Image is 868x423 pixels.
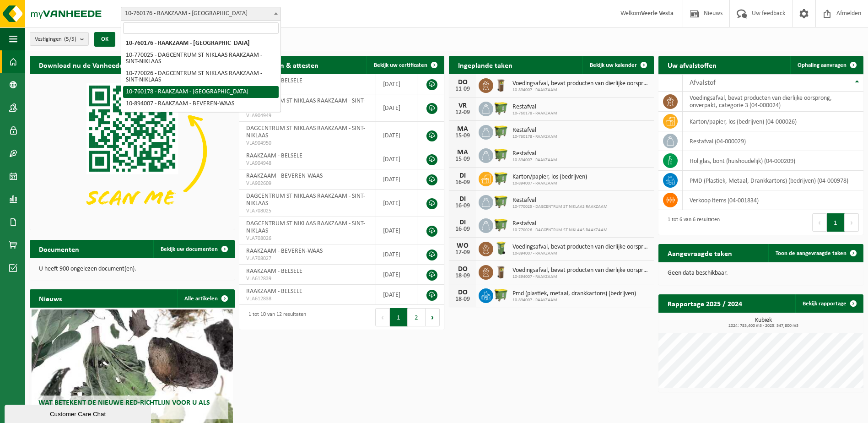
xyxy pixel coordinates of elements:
[512,298,636,303] span: 10-894007 - RAAKZAAM
[683,151,863,171] td: hol glas, bont (huishoudelijk) (04-000209)
[493,170,509,186] img: WB-1100-HPE-GN-50
[246,288,302,295] span: RAAKZAAM - BELSELE
[38,399,210,415] span: Wat betekent de nieuwe RED-richtlijn voor u als klant?
[663,324,863,328] span: 2024: 783,400 m3 - 2025: 547,800 m3
[453,289,472,296] div: DO
[244,307,306,327] div: 1 tot 10 van 12 resultaten
[658,244,741,262] h2: Aangevraagde taken
[512,150,557,157] span: Restafval
[246,220,365,234] span: DAGCENTRUM ST NIKLAAS RAAKZAAM - SINT-NIKLAAS
[246,160,369,167] span: VLA904948
[5,403,153,423] iframe: chat widget
[246,180,369,187] span: VLA902609
[376,190,417,217] td: [DATE]
[776,250,846,256] span: Toon de aangevraagde taken
[408,308,426,326] button: 2
[449,56,522,74] h2: Ingeplande taken
[246,140,369,147] span: VLA904950
[845,213,859,232] button: Next
[512,197,608,204] span: Restafval
[768,244,863,262] a: Toon de aangevraagde taken
[453,203,472,209] div: 16-09
[376,265,417,285] td: [DATE]
[123,98,279,110] li: 10-894007 - RAAKZAAM - BEVEREN-WAAS
[246,235,369,242] span: VLA708026
[658,56,726,74] h2: Uw afvalstoffen
[798,62,846,68] span: Ophaling aanvragen
[30,74,235,228] img: Download de VHEPlus App
[683,131,863,151] td: restafval (04-000029)
[39,266,226,272] p: U heeft 900 ongelezen document(en).
[493,147,509,163] img: WB-1100-HPE-GN-50
[376,122,417,149] td: [DATE]
[453,219,472,226] div: DI
[512,80,649,87] span: Voedingsafval, bevat producten van dierlijke oorsprong, onverpakt, categorie 3
[123,38,279,49] li: 10-760176 - RAAKZAAM - [GEOGRAPHIC_DATA]
[493,287,509,303] img: WB-1100-HPE-GN-50
[493,217,509,233] img: WB-1100-HPE-GN-50
[376,74,417,94] td: [DATE]
[493,240,509,256] img: WB-0140-HPE-GN-50
[512,103,557,111] span: Restafval
[512,244,649,251] span: Voedingsafval, bevat producten van dierlijke oorsprong, onverpakt, categorie 3
[690,79,716,87] span: Afvalstof
[453,266,472,273] div: DO
[827,213,845,232] button: 1
[453,79,472,86] div: DO
[453,133,472,139] div: 15-09
[123,49,279,68] li: 10-770025 - DAGCENTRUM ST NIKLAAS RAAKZAAM - SINT-NIKLAAS
[239,56,328,74] h2: Certificaten & attesten
[683,190,863,210] td: verkoop items (04-001834)
[376,285,417,305] td: [DATE]
[426,308,440,326] button: Next
[512,267,649,274] span: Voedingsafval, bevat producten van dierlijke oorsprong, onverpakt, categorie 3
[582,56,653,74] a: Bekijk uw kalender
[30,56,152,74] h2: Download nu de Vanheede+ app!
[512,157,557,163] span: 10-894007 - RAAKZAAM
[493,194,509,209] img: WB-1100-HPE-GN-50
[246,85,369,92] span: RED25003230
[453,156,472,163] div: 15-09
[453,195,472,203] div: DI
[30,32,89,46] button: Vestigingen(5/5)
[376,94,417,122] td: [DATE]
[453,179,472,186] div: 16-09
[453,172,472,179] div: DI
[161,246,218,252] span: Bekijk uw documenten
[376,244,417,265] td: [DATE]
[512,290,636,298] span: Pmd (plastiek, metaal, drankkartons) (bedrijven)
[374,62,427,68] span: Bekijk uw certificaten
[246,193,365,207] span: DAGCENTRUM ST NIKLAAS RAAKZAAM - SINT-NIKLAAS
[246,125,365,139] span: DAGCENTRUM ST NIKLAAS RAAKZAAM - SINT-NIKLAAS
[453,149,472,156] div: MA
[512,220,608,228] span: Restafval
[30,289,71,307] h2: Nieuws
[246,248,323,255] span: RAAKZAAM - BEVEREN-WAAS
[663,317,863,328] h3: Kubiek
[641,10,674,17] strong: Veerle Vesta
[512,251,649,256] span: 10-894007 - RAAKZAAM
[246,98,365,112] span: DAGCENTRUM ST NIKLAAS RAAKZAAM - SINT-NIKLAAS
[663,212,720,233] div: 1 tot 6 van 6 resultaten
[153,240,234,258] a: Bekijk uw documenten
[683,171,863,190] td: PMD (Plastiek, Metaal, Drankkartons) (bedrijven) (04-000978)
[453,125,472,133] div: MA
[367,56,443,74] a: Bekijk uw certificaten
[683,112,863,131] td: karton/papier, los (bedrijven) (04-000026)
[94,32,115,47] button: OK
[658,294,751,312] h2: Rapportage 2025 / 2024
[30,240,88,258] h2: Documenten
[812,213,827,232] button: Previous
[590,62,637,68] span: Bekijk uw kalender
[512,204,608,210] span: 10-770025 - DAGCENTRUM ST NIKLAAS RAAKZAAM
[246,207,369,215] span: VLA708025
[512,87,649,93] span: 10-894007 - RAAKZAAM
[121,7,281,21] span: 10-760176 - RAAKZAAM - BELSELE
[453,109,472,116] div: 12-09
[376,149,417,169] td: [DATE]
[246,268,302,275] span: RAAKZAAM - BELSELE
[121,7,280,20] span: 10-760176 - RAAKZAAM - BELSELE
[246,112,369,119] span: VLA904949
[375,308,390,326] button: Previous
